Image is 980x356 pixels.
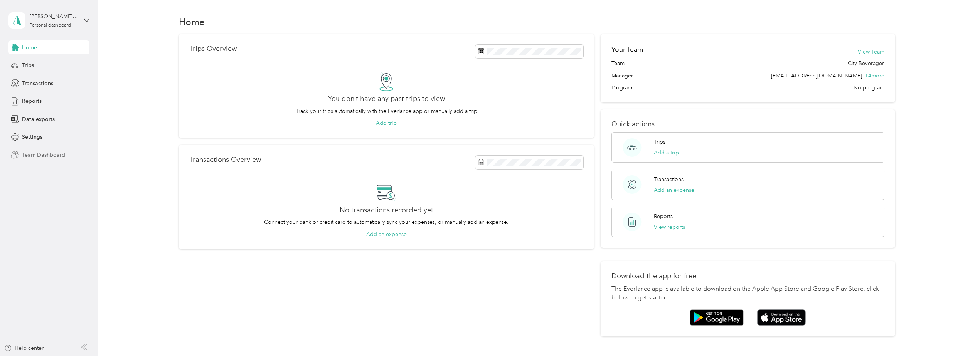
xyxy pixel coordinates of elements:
p: Reports [654,212,673,220]
p: Trips Overview [190,45,237,53]
span: Settings [22,133,42,141]
span: + 4 more [865,72,884,79]
img: Google play [690,309,744,326]
button: View reports [654,223,685,231]
p: Trips [654,138,665,146]
img: App store [757,309,806,326]
iframe: Everlance-gr Chat Button Frame [937,313,980,356]
span: No program [854,84,884,92]
button: View Team [858,48,884,56]
h1: Home [179,18,205,26]
span: Home [22,44,37,52]
button: Add an expense [366,230,407,238]
div: [PERSON_NAME][EMAIL_ADDRESS][PERSON_NAME][DOMAIN_NAME] [30,12,78,20]
p: Track your trips automatically with the Everlance app or manually add a trip [296,107,477,115]
span: Trips [22,61,34,69]
span: Manager [611,72,633,80]
p: Connect your bank or credit card to automatically sync your expenses, or manually add an expense. [264,218,509,226]
p: The Everlance app is available to download on the Apple App Store and Google Play Store, click be... [611,284,884,303]
button: Add an expense [654,186,694,194]
span: Reports [22,97,42,105]
span: [EMAIL_ADDRESS][DOMAIN_NAME] [771,72,862,79]
h2: No transactions recorded yet [340,206,433,214]
span: Team Dashboard [22,151,65,159]
button: Add a trip [654,149,679,157]
button: Add trip [376,119,397,127]
span: Program [611,84,632,92]
span: Team [611,59,625,67]
span: Data exports [22,115,55,123]
button: Help center [4,344,44,352]
span: Transactions [22,79,53,87]
span: City Beverages [848,59,884,67]
p: Quick actions [611,120,884,128]
p: Transactions [654,175,684,183]
h2: Your Team [611,45,643,54]
p: Download the app for free [611,272,884,280]
h2: You don’t have any past trips to view [328,95,445,103]
div: Personal dashboard [30,23,71,28]
p: Transactions Overview [190,156,261,164]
